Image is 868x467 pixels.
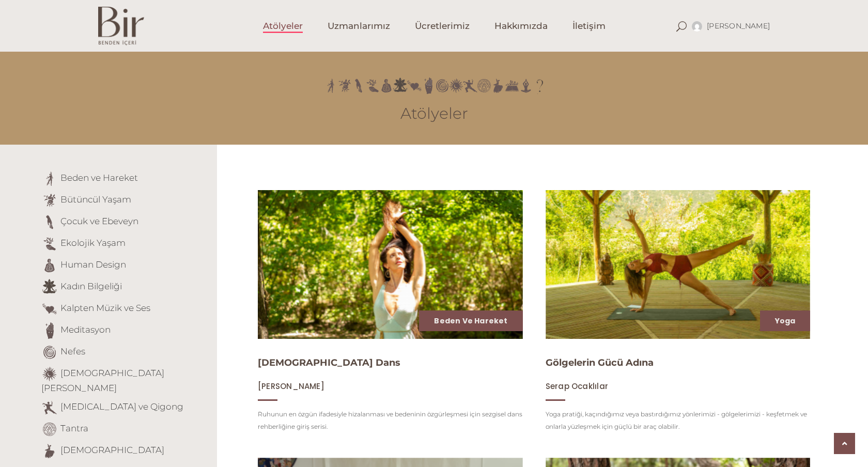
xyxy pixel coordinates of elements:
a: Tantra [60,423,88,433]
a: [DEMOGRAPHIC_DATA][PERSON_NAME] [41,368,164,393]
a: Kalpten Müzik ve Ses [60,303,150,313]
span: Atölyeler [263,20,303,32]
a: Beden ve Hareket [60,173,138,183]
a: [DEMOGRAPHIC_DATA] [60,445,164,455]
span: Ücretlerimiz [415,20,470,32]
a: Human Design [60,259,126,270]
span: [PERSON_NAME] [707,21,770,30]
a: Ekolojik Yaşam [60,238,126,248]
a: Çocuk ve Ebeveyn [60,216,138,226]
span: Uzmanlarımız [328,20,390,32]
span: [PERSON_NAME] [258,381,324,392]
p: Yoga pratiği, kaçındığımız veya bastırdığımız yönlerimizi - gölgelerimizi - keşfetmek ve onlarla ... [546,408,811,433]
a: Yoga [775,316,796,326]
a: [MEDICAL_DATA] ve Qigong [60,401,183,412]
a: Kadın Bilgeliği [60,281,122,291]
p: Ruhunun en özgün ifadesiyle hizalanması ve bedeninin özgürleşmesi için sezgisel dans rehberliğine... [258,408,523,433]
a: Serap Ocaklılar [546,381,608,391]
a: Gölgelerin Gücü Adına [546,357,654,368]
span: Serap Ocaklılar [546,381,608,392]
a: Bütüncül Yaşam [60,194,131,205]
a: Nefes [60,346,85,356]
a: [DEMOGRAPHIC_DATA] Dans [258,357,400,368]
a: [PERSON_NAME] [258,381,324,391]
a: Meditasyon [60,324,111,335]
span: İletişim [572,20,606,32]
span: Hakkımızda [494,20,548,32]
a: Beden ve Hareket [434,316,507,326]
